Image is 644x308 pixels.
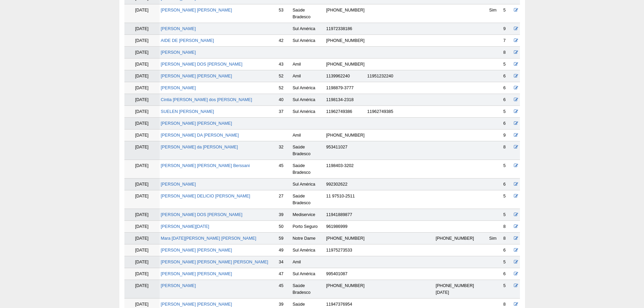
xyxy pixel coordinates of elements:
td: [DATE] [124,280,160,299]
td: [PHONE_NUMBER] [325,233,366,244]
td: Sul América [291,82,325,94]
td: Saúde Bradesco [291,141,325,160]
td: 1198879-3777 [325,82,366,94]
td: [PHONE_NUMBER] [325,129,366,141]
td: 45 [278,280,291,299]
td: [DATE] [124,221,160,233]
td: Sul América [291,23,325,35]
a: [PERSON_NAME] [PERSON_NAME] [161,121,232,126]
td: 42 [278,35,291,47]
td: 6 [502,118,513,129]
td: 32 [278,141,291,160]
td: 9 [502,23,513,35]
td: 40 [278,94,291,106]
td: [PHONE_NUMBER] [325,280,366,299]
td: Sul América [291,268,325,280]
td: [DATE] [124,141,160,160]
td: 995401087 [325,268,366,280]
a: Cintia [PERSON_NAME] dos [PERSON_NAME] [161,97,252,102]
td: 47 [278,268,291,280]
td: 49 [278,244,291,256]
td: 52 [278,70,291,82]
td: Sul América [291,35,325,47]
td: [DATE] [124,244,160,256]
td: [DATE] [124,209,160,221]
td: 59 [278,233,291,244]
a: [PERSON_NAME] [PERSON_NAME] [161,271,232,276]
td: [DATE] [124,256,160,268]
a: [PERSON_NAME] [PERSON_NAME] [PERSON_NAME] [161,260,268,264]
td: 11962749385 [366,106,434,118]
a: [PERSON_NAME] [PERSON_NAME] [161,74,232,78]
td: 6 [502,268,513,280]
a: [PERSON_NAME] [161,26,196,31]
a: [PERSON_NAME] [161,182,196,187]
td: [DATE] [124,268,160,280]
td: 1139962240 [325,70,366,82]
td: Sul América [291,106,325,118]
td: [DATE] [124,106,160,118]
td: 8 [502,47,513,58]
td: [DATE] [124,233,160,244]
td: [DATE] [124,190,160,209]
td: [PHONE_NUMBER][DATE] [434,280,488,299]
td: 992302622 [325,179,366,190]
td: 39 [278,209,291,221]
td: Notre Dame [291,233,325,244]
td: 5 [502,4,513,23]
a: AIDE DE [PERSON_NAME] [161,38,214,43]
td: 7 [502,35,513,47]
td: Sim [488,4,502,23]
td: [DATE] [124,94,160,106]
td: 8 [502,233,513,244]
td: [DATE] [124,82,160,94]
td: 43 [278,58,291,70]
td: [DATE] [124,35,160,47]
td: 5 [502,58,513,70]
td: 52 [278,82,291,94]
td: 5 [502,106,513,118]
td: Amil [291,129,325,141]
a: [PERSON_NAME] DOS [PERSON_NAME] [161,212,242,217]
td: 11 97510-2511 [325,190,366,209]
td: Sul América [291,244,325,256]
td: Sul América [291,179,325,190]
td: [DATE] [124,118,160,129]
td: Saúde Bradesco [291,160,325,179]
td: Saúde Bradesco [291,190,325,209]
td: 1198134-2318 [325,94,366,106]
td: 27 [278,190,291,209]
a: [PERSON_NAME] [161,50,196,55]
td: Porto Seguro [291,221,325,233]
a: SUELEN [PERSON_NAME] [161,109,214,114]
td: Amil [291,70,325,82]
a: [PERSON_NAME][DATE] [161,224,209,229]
td: 53 [278,4,291,23]
td: 8 [502,221,513,233]
a: [PERSON_NAME] DOS [PERSON_NAME] [161,62,242,67]
td: [PHONE_NUMBER] [325,58,366,70]
a: [PERSON_NAME] [161,86,196,90]
td: Saúde Bradesco [291,4,325,23]
td: 37 [278,106,291,118]
td: 6 [502,94,513,106]
td: 11941889877 [325,209,366,221]
td: 11951232240 [366,70,434,82]
td: Sim [488,233,502,244]
td: 5 [502,256,513,268]
a: [PERSON_NAME] DA [PERSON_NAME] [161,133,239,138]
td: 953411027 [325,141,366,160]
td: 50 [278,221,291,233]
td: 961986999 [325,221,366,233]
td: 9 [502,129,513,141]
td: Mediservice [291,209,325,221]
td: 45 [278,160,291,179]
td: [PHONE_NUMBER] [325,35,366,47]
td: 34 [278,256,291,268]
a: [PERSON_NAME] da [PERSON_NAME] [161,145,238,149]
td: [DATE] [124,160,160,179]
td: Amil [291,256,325,268]
td: Sul América [291,94,325,106]
td: 6 [502,244,513,256]
td: 5 [502,280,513,299]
